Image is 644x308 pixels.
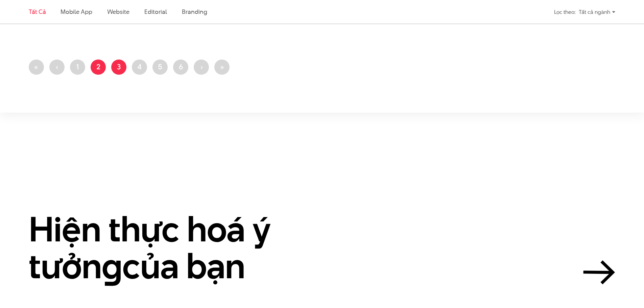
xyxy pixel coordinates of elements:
span: › [200,62,203,72]
a: 5 [152,60,168,75]
div: Tất cả ngành [579,6,615,18]
span: » [220,62,224,72]
a: 4 [132,60,147,75]
h2: Hiện thực hoá ý tưởn của bạn [29,211,333,285]
en: g [102,242,122,290]
a: Branding [182,7,207,16]
span: ‹ [56,62,58,72]
a: Editorial [144,7,167,16]
a: 1 [70,60,85,75]
a: Mobile app [61,7,92,16]
div: Lọc theo: [554,6,575,18]
a: 6 [173,60,188,75]
a: Website [107,7,129,16]
span: « [34,62,39,72]
a: Tất cả [29,7,46,16]
a: 3 [111,60,126,75]
a: Hiện thực hoá ý tưởngcủa bạn [29,211,615,285]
